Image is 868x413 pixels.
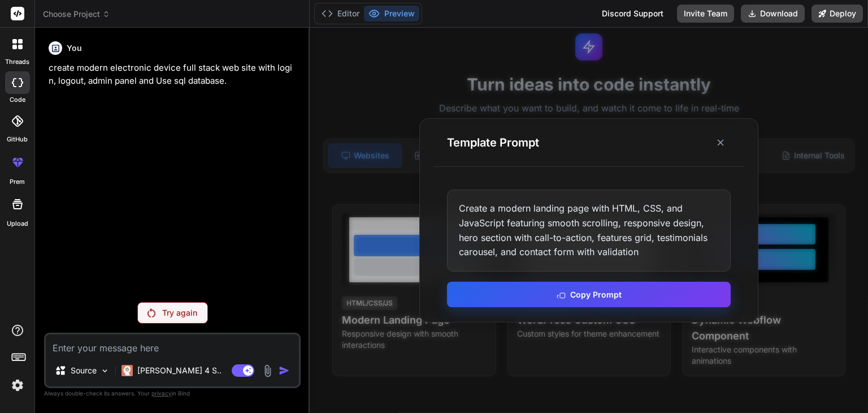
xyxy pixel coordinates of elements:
[7,219,28,229] label: Upload
[121,365,133,376] img: Claude 4 Sonnet
[49,62,298,87] p: create modern electronic device full stack web site with login, logout, admin panel and Use sql d...
[162,307,197,319] p: Try again
[261,364,274,377] img: attachment
[100,366,110,376] img: Pick Models
[364,6,419,21] button: Preview
[44,388,301,399] p: Always double-check its answers. Your in Bind
[147,308,155,317] img: Retry
[7,135,28,144] label: GitHub
[447,190,731,271] div: Create a modern landing page with HTML, CSS, and JavaScript featuring smooth scrolling, responsiv...
[741,5,805,23] button: Download
[10,95,25,105] label: code
[677,5,734,23] button: Invite Team
[137,365,222,376] p: [PERSON_NAME] 4 S..
[67,42,82,54] h6: You
[43,8,110,20] span: Choose Project
[447,135,539,150] h3: Template Prompt
[279,365,290,376] img: icon
[151,390,172,397] span: privacy
[71,365,97,376] p: Source
[317,6,364,21] button: Editor
[447,282,731,307] button: Copy Prompt
[10,177,25,187] label: prem
[5,57,29,67] label: threads
[8,376,27,395] img: settings
[595,5,670,23] div: Discord Support
[811,5,863,23] button: Deploy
